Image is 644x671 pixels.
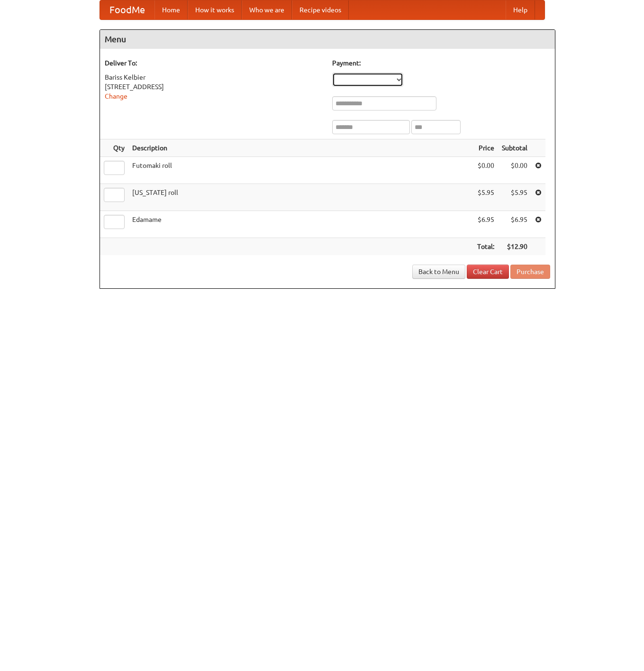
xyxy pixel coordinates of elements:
div: [STREET_ADDRESS] [105,82,323,92]
div: Bariss Kelbier [105,73,323,82]
a: Change [105,92,127,100]
th: Subtotal [498,139,531,157]
a: Home [154,0,188,19]
a: Back to Menu [412,265,465,279]
a: Clear Cart [467,265,509,279]
td: $5.95 [473,184,498,211]
h5: Payment: [332,58,550,68]
td: $0.00 [498,157,531,184]
td: [US_STATE] roll [128,184,473,211]
td: $6.95 [473,211,498,238]
td: $5.95 [498,184,531,211]
th: Description [128,139,473,157]
button: Purchase [510,265,550,279]
th: Price [473,139,498,157]
td: Futomaki roll [128,157,473,184]
td: $0.00 [473,157,498,184]
a: FoodMe [100,0,154,19]
td: $6.95 [498,211,531,238]
td: Edamame [128,211,473,238]
th: Total: [473,238,498,256]
a: Recipe videos [292,0,349,19]
h5: Deliver To: [105,58,323,68]
a: How it works [188,0,242,19]
th: Qty [100,139,128,157]
a: Help [506,0,535,19]
a: Who we are [242,0,292,19]
h4: Menu [100,30,555,49]
th: $12.90 [498,238,531,256]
